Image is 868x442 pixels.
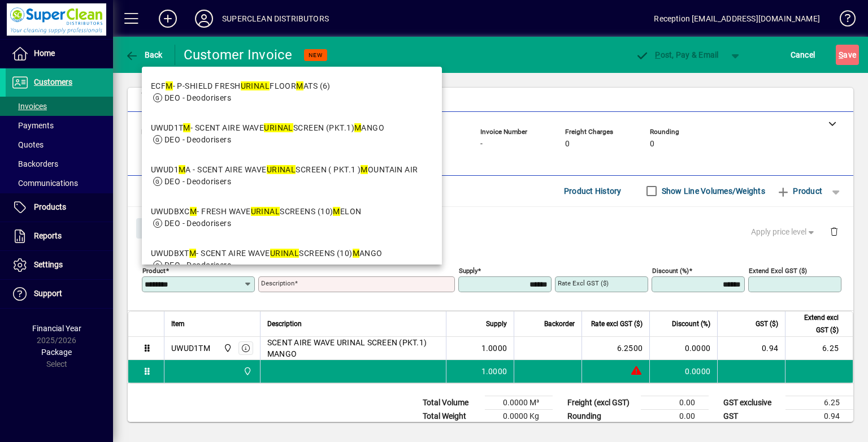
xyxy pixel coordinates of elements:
[6,97,113,116] a: Invoices
[486,318,507,330] span: Supply
[261,279,294,287] mat-label: Description
[655,50,660,59] span: P
[151,80,331,92] div: ECF - P-SHIELD FRESH FLOOR ATS (6)
[791,46,815,64] span: Cancel
[652,266,689,274] mat-label: Discount (%)
[264,123,293,132] em: URINAL
[142,266,166,274] mat-label: Product
[821,218,848,245] button: Delete
[142,113,442,155] mat-option: UWUD1TM - SCENT AIRE WAVE URINAL SCREEN (PKT.1) MANGO
[6,135,113,154] a: Quotes
[562,396,641,409] td: Freight (excl GST)
[641,409,709,423] td: 0.00
[171,343,210,354] div: UWUD1TM
[6,154,113,174] a: Backorders
[150,8,186,29] button: Add
[485,409,553,423] td: 0.0000 Kg
[785,337,853,360] td: 6.25
[186,8,222,29] button: Profile
[649,360,717,383] td: 0.0000
[6,280,113,308] a: Support
[171,318,185,330] span: Item
[267,337,439,359] span: SCENT AIRE WAVE URINAL SCREEN (PKT.1) MANGO
[164,93,231,102] span: DEO - Deodorisers
[6,193,113,222] a: Products
[6,174,113,193] a: Communications
[6,40,113,68] a: Home
[591,318,643,330] span: Rate excl GST ($)
[839,50,843,59] span: S
[34,289,62,298] span: Support
[184,46,293,64] div: Customer Invoice
[11,102,47,111] span: Invoices
[831,2,854,39] a: Knowledge Base
[151,164,418,176] div: UWUD1 A - SCENT AIRE WAVE SCREEN ( PKT.1 ) OUNTAIN AIR
[654,10,820,28] div: Reception [EMAIL_ADDRESS][DOMAIN_NAME]
[481,366,507,377] span: 1.0000
[267,165,296,174] em: URINAL
[544,318,575,330] span: Backorder
[128,207,853,248] div: Product
[151,122,384,134] div: UWUD1T - SCENT AIRE WAVE SCREEN (PKT.1) ANGO
[164,177,231,186] span: DEO - Deodorisers
[136,218,175,239] button: Close
[485,396,553,409] td: 0.0000 M³
[785,396,853,409] td: 6.25
[459,266,478,274] mat-label: Supply
[133,223,177,233] app-page-header-button: Close
[717,337,785,360] td: 0.94
[480,140,483,149] span: -
[142,239,442,292] mat-option: UWUDBXTM - SCENT AIRE WAVE URINAL SCREENS (10) MANGO
[6,222,113,250] a: Reports
[251,207,280,216] em: URINAL
[151,206,362,218] div: UWUDBXC - FRESH WAVE SCREENS (10) ELON
[333,207,340,216] em: M
[11,121,54,130] span: Payments
[125,50,163,59] span: Back
[11,159,58,168] span: Backorders
[141,219,170,237] span: Close
[650,140,654,149] span: 0
[6,116,113,135] a: Payments
[183,123,190,132] em: M
[34,260,63,269] span: Settings
[836,45,859,65] button: Save
[34,202,66,211] span: Products
[562,409,641,423] td: Rounding
[821,226,848,236] app-page-header-button: Delete
[559,181,626,201] button: Product History
[785,409,853,423] td: 0.94
[164,261,231,270] span: DEO - Deodorisers
[270,249,300,258] em: URINAL
[142,155,442,197] mat-option: UWUD1MA - SCENT AIRE WAVE URINAL SCREEN ( PKT.1 ) MOUNTAIN AIR
[6,251,113,279] a: Settings
[839,46,856,64] span: ave
[641,396,709,409] td: 0.00
[353,249,359,258] em: M
[747,222,821,242] button: Apply price level
[113,45,175,65] app-page-header-button: Back
[142,71,442,113] mat-option: ECFM - P-SHIELD FRESH URINAL FLOOR MATS (6)
[481,343,507,354] span: 1.0000
[636,50,719,59] span: ost, Pay & Email
[792,311,839,336] span: Extend excl GST ($)
[589,343,643,354] div: 6.2500
[564,182,622,200] span: Product History
[34,231,62,240] span: Reports
[749,266,807,274] mat-label: Extend excl GST ($)
[32,324,81,333] span: Financial Year
[190,207,197,216] em: M
[296,81,303,90] em: M
[788,45,818,65] button: Cancel
[11,140,44,149] span: Quotes
[179,165,185,174] em: M
[151,248,383,259] div: UWUDBXT - SCENT AIRE WAVE SCREENS (10) ANGO
[751,226,817,238] span: Apply price level
[630,45,724,65] button: Post, Pay & Email
[718,409,785,423] td: GST
[222,10,329,28] div: SUPERCLEAN DISTRIBUTORS
[166,81,172,90] em: M
[659,185,765,197] label: Show Line Volumes/Weights
[417,409,485,423] td: Total Weight
[142,197,442,239] mat-option: UWUDBXCM - FRESH WAVE URINAL SCREENS (10) MELON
